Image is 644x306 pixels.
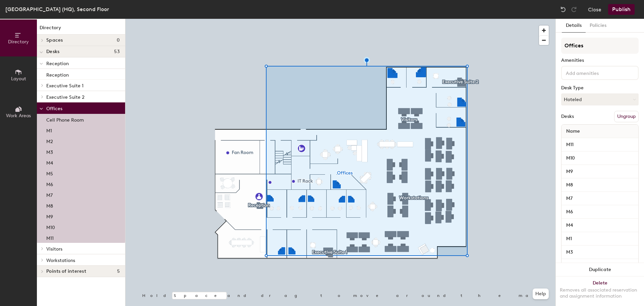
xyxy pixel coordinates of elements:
[46,269,86,274] span: Points of interest
[46,246,62,252] span: Visitors
[8,39,29,45] span: Directory
[563,221,637,230] input: Unnamed desk
[114,49,120,54] span: 53
[561,114,574,119] div: Desks
[563,140,637,149] input: Unnamed desk
[608,4,635,15] button: Publish
[556,276,644,306] button: DeleteRemoves all associated reservation and assignment information
[561,85,639,91] div: Desk Type
[37,24,125,35] h1: Directory
[46,106,62,112] span: Offices
[563,180,637,190] input: Unnamed desk
[563,234,637,244] input: Unnamed desk
[6,113,31,119] span: Work Areas
[563,194,637,203] input: Unnamed desk
[588,4,601,15] button: Close
[5,5,109,13] div: [GEOGRAPHIC_DATA] (HQ), Second Floor
[46,38,63,43] span: Spaces
[46,126,52,134] p: M1
[562,19,586,33] button: Details
[571,6,577,13] img: Redo
[46,233,54,241] p: M11
[561,58,639,63] div: Amenities
[46,190,53,198] p: M7
[117,269,120,274] span: 5
[46,61,69,67] span: Reception
[117,38,120,43] span: 0
[46,83,84,89] span: Executive Suite 1
[46,180,53,187] p: M6
[563,167,637,176] input: Unnamed desk
[563,261,637,270] input: Unnamed desk
[565,69,625,77] input: Add amenities
[46,169,53,177] p: M5
[46,212,53,220] p: M9
[560,287,640,299] div: Removes all associated reservation and assignment information
[563,248,637,257] input: Unnamed desk
[46,137,53,144] p: M2
[614,111,639,122] button: Ungroup
[46,115,84,123] p: Cell Phone Room
[46,94,85,100] span: Executive Suite 2
[560,6,567,13] img: Undo
[46,223,55,230] p: M10
[46,201,53,209] p: M8
[556,263,644,276] button: Duplicate
[46,147,53,155] p: M3
[533,289,549,299] button: Help
[561,93,639,105] button: Hoteled
[563,125,583,137] span: Name
[563,154,637,163] input: Unnamed desk
[586,19,610,33] button: Policies
[11,76,26,82] span: Layout
[46,70,69,78] p: Reception
[563,207,637,217] input: Unnamed desk
[46,49,59,54] span: Desks
[46,258,75,263] span: Workstations
[46,158,53,166] p: M4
